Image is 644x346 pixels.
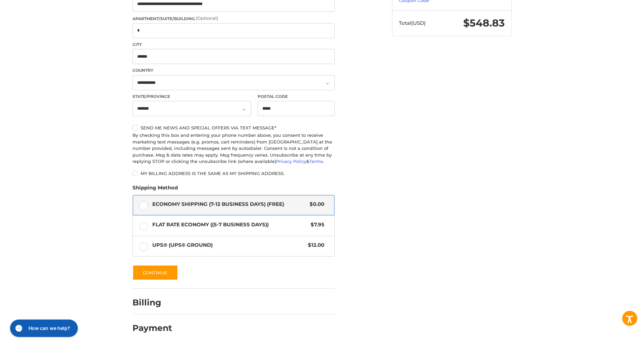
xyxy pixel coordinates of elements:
[152,241,305,249] span: UPS® (UPS® Ground)
[309,159,323,164] a: Terms
[152,200,307,208] span: Economy Shipping (7-12 Business Days) (Free)
[132,15,335,22] label: Apartment/Suite/Building
[3,2,71,20] button: Gorgias live chat
[132,132,335,165] div: By checking this box and entering your phone number above, you consent to receive marketing text ...
[132,42,335,48] label: City
[132,94,251,100] label: State/Province
[305,241,325,249] span: $12.00
[307,200,325,208] span: $0.00
[152,221,308,229] span: Flat Rate Economy ((5-7 Business Days))
[132,125,335,130] label: Send me news and special offers via text message*
[132,171,335,176] label: My billing address is the same as my shipping address.
[308,221,325,229] span: $7.95
[196,15,218,21] small: (Optional)
[132,323,172,333] h2: Payment
[258,94,335,100] label: Postal Code
[399,20,426,26] span: Total (USD)
[463,17,505,29] span: $548.83
[276,159,306,164] a: Privacy Policy
[132,297,172,308] h2: Billing
[132,67,335,73] label: Country
[22,8,63,14] h2: How can we help?
[132,265,178,280] button: Continue
[132,184,178,195] legend: Shipping Method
